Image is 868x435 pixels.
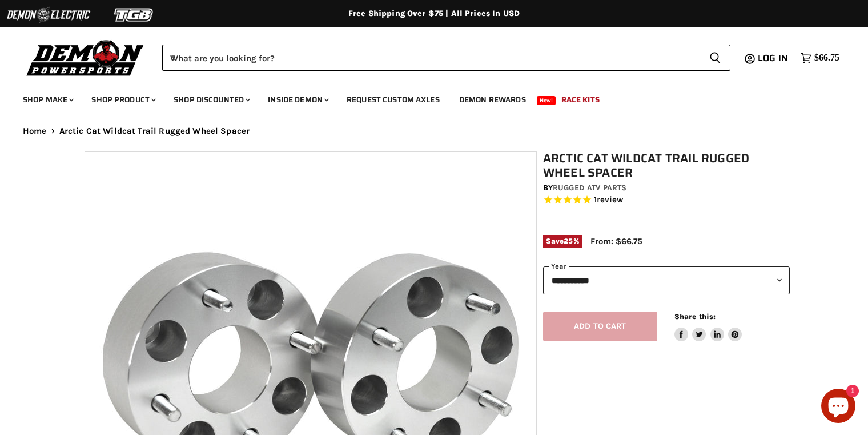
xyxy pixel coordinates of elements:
[59,126,250,136] span: Arctic Cat Wildcat Trail Rugged Wheel Spacer
[338,88,448,111] a: Request Custom Axles
[594,195,624,205] span: 1 reviews
[23,126,47,136] a: Home
[14,83,837,111] ul: Main menu
[83,88,163,111] a: Shop Product
[165,88,257,111] a: Shop Discounted
[674,312,742,342] aside: Share this:
[543,182,790,194] div: by
[553,183,626,193] a: Rugged ATV Parts
[590,236,642,246] span: From: $66.75
[564,237,573,245] span: 25
[91,4,177,26] img: TGB Logo 2
[162,45,730,71] form: Product
[543,235,582,248] span: Save %
[795,50,845,66] a: $66.75
[543,194,790,206] span: Rated 5.0 out of 5 stars 1 reviews
[700,45,730,71] button: Search
[162,45,700,71] input: When autocomplete results are available use up and down arrows to review and enter to select
[674,312,716,321] span: Share this:
[23,37,148,78] img: Demon Powersports
[753,53,795,63] a: Log in
[597,195,624,205] span: review
[6,4,91,26] img: Demon Electric Logo 2
[14,88,81,111] a: Shop Make
[537,96,556,105] span: New!
[543,151,790,180] h1: Arctic Cat Wildcat Trail Rugged Wheel Spacer
[818,389,859,426] inbox-online-store-chat: Shopify online store chat
[814,53,839,63] span: $66.75
[259,88,336,111] a: Inside Demon
[553,88,608,111] a: Race Kits
[543,266,790,294] select: year
[758,51,788,65] span: Log in
[451,88,535,111] a: Demon Rewards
